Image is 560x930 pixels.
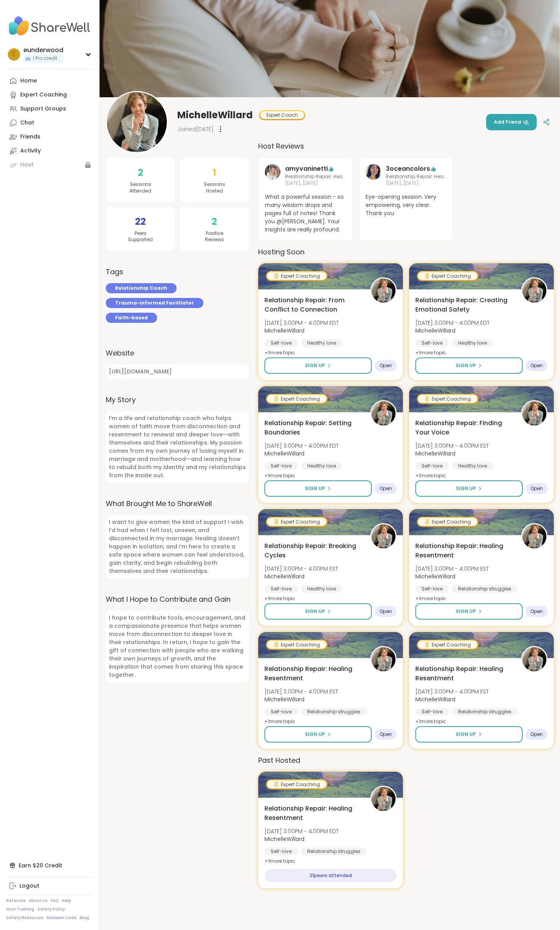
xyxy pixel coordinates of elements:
[522,647,546,671] img: MichelleWillard
[265,193,346,234] span: What a powerful session - so many wisdom drops and pages full of notes! Thank you @[PERSON_NAME]....
[80,915,89,921] a: Blog
[264,327,304,335] b: MichelleWillard
[264,565,338,573] span: [DATE] 3:00PM - 4:00PM EST
[522,401,546,426] img: MichelleWillard
[305,362,325,369] span: Sign Up
[415,339,449,347] div: Self-love
[415,541,513,560] span: Relationship Repair: Healing Resentment
[106,515,249,578] span: I want to give women the kind of support I wish I’d had when I felt lost, unseen, and disconnecte...
[285,173,346,180] span: Relationship Repair: Healing Resentment
[285,180,346,187] span: [DATE], [DATE]
[285,164,328,173] a: amyvaninetti
[301,339,342,347] div: Healthy love
[264,541,362,560] span: Relationship Repair: Breaking Cycles
[205,230,224,243] span: Positive Reviews
[415,462,449,470] div: Self-love
[264,664,362,683] span: Relationship Repair: Healing Resentment
[177,109,253,121] span: MichelleWillard
[264,480,372,497] button: Sign Up
[265,164,280,187] a: amyvaninetti
[47,915,77,921] a: Redeem Code
[264,603,372,620] button: Sign Up
[6,74,93,88] a: Home
[371,401,395,426] img: MichelleWillard
[204,181,225,194] span: Sessions Hosted
[12,49,16,60] span: e
[264,835,304,843] b: MichelleWillard
[106,411,249,483] span: I’m a life and relationship coach who helps women of faith move from disconnection and resentment...
[494,119,529,126] span: Add Friend
[138,166,143,180] span: 2
[106,394,249,405] label: My Story
[6,12,93,40] img: ShareWell Nav Logo
[415,603,523,620] button: Sign Up
[6,858,93,872] div: Earn $20 Credit
[6,907,34,912] a: Host Training
[456,608,476,615] span: Sign Up
[267,272,326,280] div: Expert Coaching
[213,166,216,180] span: 1
[6,879,93,893] a: Logout
[264,296,362,314] span: Relationship Repair: From Conflict to Connection
[380,731,392,737] span: Open
[415,573,455,580] b: MichelleWillard
[366,164,381,180] img: 3oceancolors
[486,114,537,130] button: Add Friend
[415,695,455,703] b: MichelleWillard
[371,524,395,548] img: MichelleWillard
[6,144,93,158] a: Activity
[301,462,342,470] div: Healthy love
[418,395,477,403] div: Expert Coaching
[301,848,367,855] div: Relationship struggles
[264,442,339,450] span: [DATE] 3:00PM - 4:00PM EDT
[415,327,455,335] b: MichelleWillard
[366,193,447,217] span: Eye-opening session. Very empowering, very clear. Thank you
[380,485,392,492] span: Open
[267,781,326,788] div: Expert Coaching
[386,173,447,180] span: Relationship Repair: Healing Resentment
[415,480,523,497] button: Sign Up
[129,181,151,194] span: Sessions Attended
[106,364,249,379] a: [URL][DOMAIN_NAME]
[264,585,298,593] div: Self-love
[452,708,518,716] div: Relationship struggles
[107,92,167,152] img: MichelleWillard
[522,278,546,303] img: MichelleWillard
[530,363,543,369] span: Open
[20,133,40,141] div: Friends
[530,485,543,492] span: Open
[371,647,395,671] img: MichelleWillard
[260,111,304,119] div: Expert Coach
[371,787,395,811] img: MichelleWillard
[415,357,523,374] button: Sign Up
[264,695,304,703] b: MichelleWillard
[415,726,523,743] button: Sign Up
[264,573,304,580] b: MichelleWillard
[20,119,34,127] div: Chat
[264,419,362,437] span: Relationship Repair: Setting Boundaries
[264,319,339,327] span: [DATE] 3:00PM - 4:00PM EDT
[106,348,249,358] label: Website
[37,907,65,912] a: Safety Policy
[264,339,298,347] div: Self-love
[380,363,392,369] span: Open
[415,688,489,695] span: [DATE] 3:00PM - 4:00PM EST
[177,125,213,133] span: Joined [DATE]
[386,180,447,187] span: [DATE], [DATE]
[456,485,476,492] span: Sign Up
[6,915,44,921] a: Safety Resources
[522,524,546,548] img: MichelleWillard
[115,299,194,306] span: Trauma-informed Facilitator
[264,869,397,882] div: 21 peers attended
[305,485,325,492] span: Sign Up
[386,164,430,173] a: 3oceancolors
[415,664,513,683] span: Relationship Repair: Healing Resentment
[62,898,71,904] a: Help
[264,688,338,695] span: [DATE] 3:00PM - 4:00PM EST
[415,708,449,716] div: Self-love
[418,641,477,649] div: Expert Coaching
[20,147,41,155] div: Activity
[258,755,554,765] h3: Past Hosted
[452,339,493,347] div: Healthy love
[264,708,298,716] div: Self-love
